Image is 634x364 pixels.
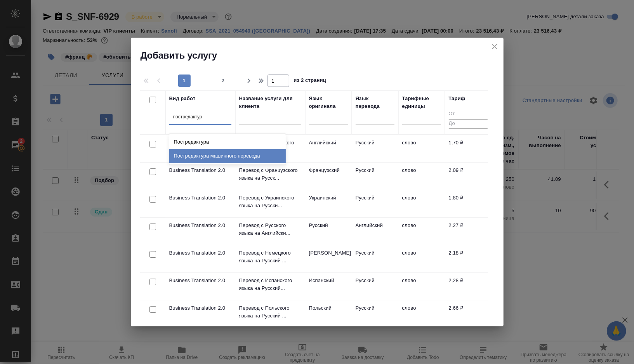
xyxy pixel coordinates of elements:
[305,218,352,245] td: Русский
[402,95,441,110] div: Тарифные единицы
[398,273,445,300] td: слово
[169,135,286,149] div: Постредактура
[398,190,445,217] td: слово
[217,75,229,87] button: 2
[352,245,398,272] td: Русский
[169,194,231,202] p: Business Translation 2.0
[169,149,286,163] div: Постредактура машинного перевода
[398,245,445,272] td: слово
[445,190,492,217] td: 1,80 ₽
[239,222,301,237] p: Перевод с Русского языка на Английски...
[398,163,445,190] td: слово
[489,41,500,52] button: close
[239,166,301,182] p: Перевод с Французского языка на Русск...
[305,163,352,190] td: Французский
[352,163,398,190] td: Русский
[169,249,231,257] p: Business Translation 2.0
[305,190,352,217] td: Украинский
[305,273,352,300] td: Испанский
[445,273,492,300] td: 2,28 ₽
[445,218,492,245] td: 2,27 ₽
[352,218,398,245] td: Английский
[449,109,488,119] input: От
[239,249,301,265] p: Перевод с Немецкого языка на Русский ...
[449,95,466,102] div: Тариф
[294,76,327,87] span: из 2 страниц
[398,300,445,328] td: слово
[305,245,352,272] td: [PERSON_NAME]
[356,95,394,110] div: Язык перевода
[141,49,504,62] h2: Добавить услугу
[449,119,488,129] input: До
[169,166,231,174] p: Business Translation 2.0
[239,194,301,210] p: Перевод с Украинского языка на Русски...
[445,245,492,272] td: 2,18 ₽
[352,300,398,328] td: Русский
[169,304,231,312] p: Business Translation 2.0
[309,95,348,110] div: Язык оригинала
[352,190,398,217] td: Русский
[169,277,231,284] p: Business Translation 2.0
[445,135,492,162] td: 1,70 ₽
[239,304,301,320] p: Перевод с Польского языка на Русский ...
[305,300,352,328] td: Польский
[445,163,492,190] td: 2,09 ₽
[352,273,398,300] td: Русский
[169,95,196,102] div: Вид работ
[239,95,301,110] div: Название услуги для клиента
[169,222,231,229] p: Business Translation 2.0
[445,300,492,328] td: 2,66 ₽
[398,135,445,162] td: слово
[217,77,229,85] span: 2
[305,135,352,162] td: Английский
[398,218,445,245] td: слово
[352,135,398,162] td: Русский
[239,277,301,292] p: Перевод с Испанского языка на Русский...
